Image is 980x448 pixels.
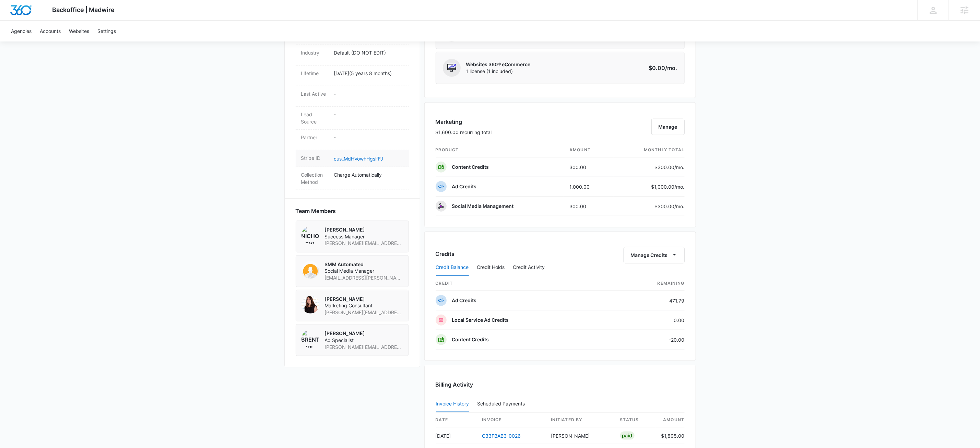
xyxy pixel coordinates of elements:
[334,134,403,141] p: -
[334,70,403,77] p: [DATE] ( 5 years 8 months )
[7,21,36,42] a: Agencies
[466,68,531,75] span: 1 license (1 included)
[325,330,403,337] p: [PERSON_NAME]
[301,70,329,77] dt: Lifetime
[93,21,120,42] a: Settings
[651,183,685,190] p: $1,000.00
[296,150,409,167] div: Stripe IDcus_MdHVowhHgslfFJ
[436,259,469,276] button: Credit Balance
[325,309,403,316] span: [PERSON_NAME][EMAIL_ADDRESS][PERSON_NAME][DOMAIN_NAME]
[612,276,685,291] th: Remaining
[334,111,403,118] p: -
[665,64,677,71] span: /mo.
[436,250,455,258] h3: Credits
[612,330,685,350] td: -20.00
[296,86,409,107] div: Last Active-
[452,183,477,190] p: Ad Credits
[612,310,685,330] td: 0.00
[436,129,492,136] p: $1,600.00 recurring total
[652,203,685,210] p: $300.00
[296,207,336,215] span: Team Members
[325,240,403,247] span: [PERSON_NAME][EMAIL_ADDRESS][PERSON_NAME][DOMAIN_NAME]
[436,276,612,291] th: credit
[656,413,685,427] th: amount
[564,157,614,177] td: 300.00
[675,164,685,170] span: /mo.
[301,49,329,56] dt: Industry
[436,118,492,126] h3: Marketing
[615,413,656,427] th: status
[452,164,489,170] p: Content Credits
[334,49,403,56] p: Default (DO NOT EDIT)
[65,21,93,42] a: Websites
[325,261,403,268] p: SMM Automated
[301,154,329,162] dt: Stripe ID
[301,90,329,97] dt: Last Active
[296,130,409,150] div: Partner-
[452,297,477,304] p: Ad Credits
[296,107,409,130] div: Lead Source-
[652,164,685,171] p: $300.00
[614,143,685,157] th: monthly total
[436,396,469,412] button: Invoice History
[651,119,685,135] button: Manage
[325,296,403,303] p: [PERSON_NAME]
[466,61,531,68] p: Websites 360® eCommerce
[546,427,615,444] td: [PERSON_NAME]
[645,64,677,72] p: $0.00
[301,134,329,141] dt: Partner
[675,184,685,190] span: /mo.
[302,296,319,314] img: Elizabeth Berndt
[36,21,65,42] a: Accounts
[334,90,403,97] p: -
[436,380,685,389] h3: Billing Activity
[325,337,403,344] span: Ad Specialist
[302,226,319,244] img: Nicholas Geymann
[325,226,403,233] p: [PERSON_NAME]
[296,45,409,66] div: IndustryDefault (DO NOT EDIT)
[477,259,505,276] button: Credit Holds
[624,247,685,263] button: Manage Credits
[436,143,564,157] th: product
[325,233,403,240] span: Success Manager
[436,413,477,427] th: date
[301,171,329,186] dt: Collection Method
[325,344,403,351] span: [PERSON_NAME][EMAIL_ADDRESS][PERSON_NAME][DOMAIN_NAME]
[296,167,409,190] div: Collection MethodCharge Automatically
[334,156,383,162] a: cus_MdHVowhHgslfFJ
[334,171,403,178] p: Charge Automatically
[452,336,489,343] p: Content Credits
[452,203,514,210] p: Social Media Management
[296,66,409,86] div: Lifetime[DATE](5 years 8 months)
[612,291,685,310] td: 471.79
[513,259,545,276] button: Credit Activity
[452,317,509,323] p: Local Service Ad Credits
[52,6,115,13] span: Backoffice | Madwire
[620,432,635,440] div: Paid
[564,177,614,197] td: 1,000.00
[546,413,615,427] th: Initiated By
[436,427,477,444] td: [DATE]
[325,268,403,274] span: Social Media Manager
[325,274,403,281] span: [EMAIL_ADDRESS][PERSON_NAME][DOMAIN_NAME]
[301,111,329,125] dt: Lead Source
[477,413,546,427] th: invoice
[675,203,685,209] span: /mo.
[325,302,403,309] span: Marketing Consultant
[482,433,521,439] a: C33FBAB3-0026
[302,261,319,279] img: SMM Automated
[564,197,614,216] td: 300.00
[302,330,319,348] img: Brent Avila
[564,143,614,157] th: amount
[656,427,685,444] td: $1,895.00
[477,401,528,406] div: Scheduled Payments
